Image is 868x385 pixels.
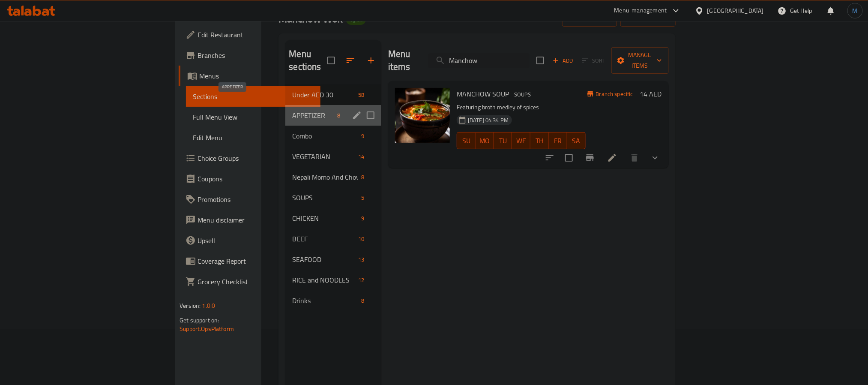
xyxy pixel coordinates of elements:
[292,131,357,141] span: Combo
[358,132,368,140] span: 9
[198,277,313,287] span: Grocery Checklist
[292,110,333,120] span: APPETIZER
[285,208,381,229] div: CHICKEN9
[551,56,575,66] span: Add
[607,153,617,163] a: Edit menu item
[611,47,669,74] button: Manage items
[388,48,418,73] h2: Menu items
[355,275,368,285] div: items
[358,172,368,182] div: items
[569,13,610,24] span: import
[198,194,313,205] span: Promotions
[334,111,344,120] span: 8
[355,254,368,265] div: items
[198,256,313,266] span: Coverage Report
[186,107,320,127] a: Full Menu View
[580,147,600,168] button: Branch-specific-item
[285,126,381,146] div: Combo9
[457,132,476,149] button: SU
[180,315,219,326] span: Get support on:
[549,54,577,67] button: Add
[494,132,512,149] button: TU
[515,135,527,147] span: WE
[292,213,357,223] span: CHICKEN
[179,45,320,66] a: Branches
[511,90,534,99] span: SOUPS
[186,127,320,148] a: Edit Menu
[179,148,320,168] a: Choice Groups
[358,213,368,223] div: items
[624,147,645,168] button: delete
[285,84,381,105] div: Under AED 3058
[358,173,368,181] span: 8
[497,135,509,147] span: TU
[645,147,665,168] button: show more
[180,300,201,311] span: Version:
[285,146,381,167] div: VEGETARIAN14
[355,235,368,243] span: 10
[292,151,354,162] span: VEGETARIAN
[179,271,320,292] a: Grocery Checklist
[199,71,313,81] span: Menus
[285,167,381,187] div: Nepali Momo And Chowmien8
[361,50,381,71] button: Add section
[198,235,313,246] span: Upsell
[179,66,320,86] a: Menus
[549,132,567,149] button: FR
[292,172,357,182] span: Nepali Momo And Chowmien
[285,270,381,290] div: RICE and NOODLES12
[292,275,354,285] span: RICE and NOODLES
[549,54,577,67] span: Add item
[530,132,549,149] button: TH
[322,51,340,69] span: Select all sections
[350,109,363,122] button: edit
[428,53,530,68] input: search
[358,295,368,306] div: items
[457,102,586,113] p: Featuring broth medley of spices
[292,234,354,244] span: BEEF
[355,91,368,99] span: 58
[285,290,381,311] div: Drinks8
[464,116,512,124] span: [DATE] 04:34 PM
[355,151,368,162] div: items
[614,6,667,16] div: Menu-management
[202,300,216,311] span: 1.0.0
[531,51,549,69] span: Select section
[479,135,491,147] span: MO
[285,249,381,270] div: SEAFOOD13
[186,86,320,107] a: Sections
[853,6,858,15] span: M
[292,192,357,203] span: SOUPS
[358,131,368,141] div: items
[285,229,381,249] div: BEEF10
[476,132,494,149] button: MO
[593,90,637,98] span: Branch specific
[179,168,320,189] a: Coupons
[627,13,669,24] span: export
[340,50,361,71] span: Sort sections
[358,297,368,305] span: 8
[179,230,320,251] a: Upsell
[355,153,368,161] span: 14
[358,192,368,203] div: items
[285,187,381,208] div: SOUPS5
[571,135,582,147] span: SA
[285,81,381,314] nav: Menu sections
[512,132,530,149] button: WE
[193,91,313,102] span: Sections
[198,174,313,184] span: Coupons
[707,6,764,15] div: [GEOGRAPHIC_DATA]
[292,295,357,306] span: Drinks
[179,189,320,210] a: Promotions
[198,215,313,225] span: Menu disclaimer
[179,251,320,271] a: Coverage Report
[355,276,368,284] span: 12
[292,254,354,265] span: SEAFOOD
[457,87,509,100] span: MANCHOW SOUP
